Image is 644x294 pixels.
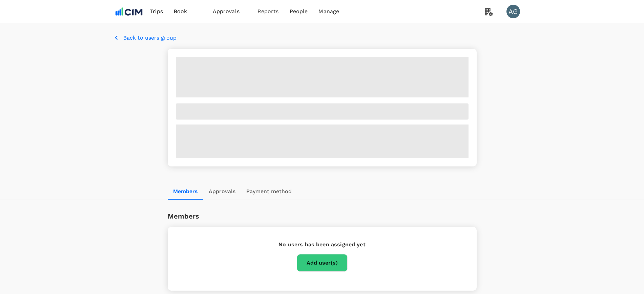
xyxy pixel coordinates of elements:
span: People [290,7,308,16]
span: Reports [257,7,279,16]
div: AG [506,5,520,18]
p: Back to users group [123,34,176,42]
img: CIM ENVIRONMENTAL PTY LTD [113,4,145,19]
h6: Members [168,211,200,222]
span: Trips [150,7,163,16]
button: Payment method [241,183,297,200]
p: No users has been assigned yet [278,241,366,249]
span: Manage [318,7,339,16]
button: Members [168,183,203,200]
button: Add user(s) [297,254,348,272]
button: Approvals [203,183,241,200]
span: Book [174,7,187,16]
span: Approvals [213,7,247,16]
button: Back to users group [113,33,176,42]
